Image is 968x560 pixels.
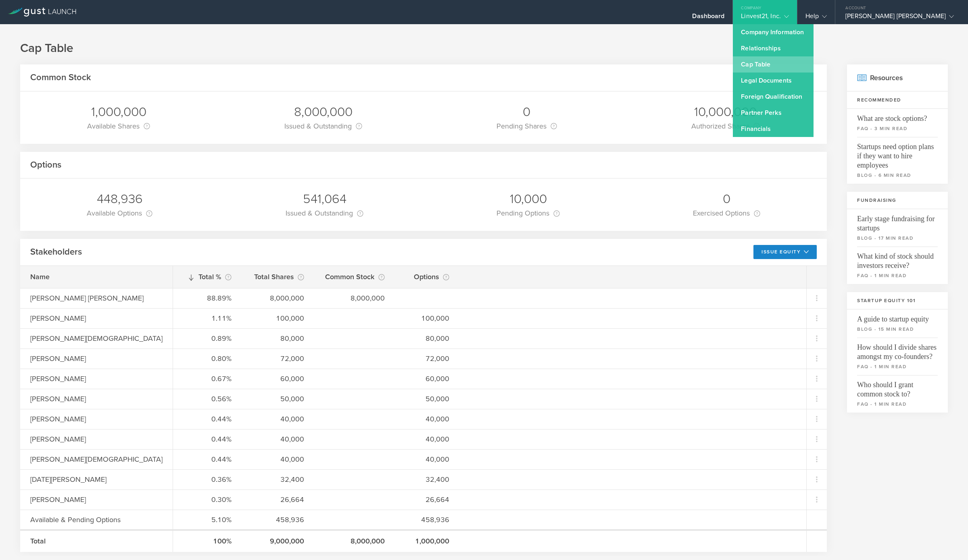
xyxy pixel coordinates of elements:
[405,494,449,505] div: 26,664
[183,394,232,404] div: 0.56%
[30,474,183,485] div: [DATE][PERSON_NAME]
[324,536,385,546] div: 8,000,000
[405,514,449,525] div: 458,936
[252,293,304,303] div: 8,000,000
[857,338,938,361] span: How should I divide shares amongst my co-founders?
[183,293,232,303] div: 88.89%
[847,91,948,109] h3: Recommended
[30,494,183,505] div: [PERSON_NAME]
[405,373,449,384] div: 60,000
[30,454,183,465] div: [PERSON_NAME][DEMOGRAPHIC_DATA]
[87,104,150,120] div: 1,000,000
[741,12,789,24] div: Linvest21, Inc.
[845,12,954,24] div: [PERSON_NAME] [PERSON_NAME]
[183,454,232,465] div: 0.44%
[405,414,449,424] div: 40,000
[847,247,948,284] a: What kind of stock should investors receive?faq - 1 min read
[847,192,948,209] h3: Fundraising
[252,474,304,485] div: 32,400
[20,40,948,56] h1: Cap Table
[252,536,304,546] div: 9,000,000
[847,137,948,184] a: Startups need option plans if they want to hire employeesblog - 6 min read
[847,64,948,91] h2: Resources
[693,207,760,219] div: Exercised Options
[497,104,557,120] div: 0
[497,191,560,207] div: 10,000
[847,109,948,137] a: What are stock options?faq - 3 min read
[324,293,385,303] div: 8,000,000
[284,104,362,120] div: 8,000,000
[847,375,948,413] a: Who should I grant common stock to?faq - 1 min read
[252,353,304,364] div: 72,000
[857,375,938,399] span: Who should I grant common stock to?
[252,434,304,444] div: 40,000
[252,494,304,505] div: 26,664
[87,207,152,219] div: Available Options
[692,12,724,24] div: Dashboard
[30,536,183,546] div: Total
[30,373,183,384] div: [PERSON_NAME]
[30,434,183,444] div: [PERSON_NAME]
[857,400,938,408] small: faq - 1 min read
[847,338,948,375] a: How should I divide shares amongst my co-founders?faq - 1 min read
[30,272,183,282] div: Name
[405,333,449,344] div: 80,000
[405,353,449,364] div: 72,000
[30,353,183,364] div: [PERSON_NAME]
[183,494,232,505] div: 0.30%
[30,514,183,525] div: Available & Pending Options
[252,394,304,404] div: 50,000
[252,271,304,282] div: Total Shares
[805,12,827,24] div: Help
[405,536,449,546] div: 1,000,000
[30,414,183,424] div: [PERSON_NAME]
[857,209,938,233] span: Early stage fundraising for startups
[847,209,948,247] a: Early stage fundraising for startupsblog - 17 min read
[252,373,304,384] div: 60,000
[497,120,557,132] div: Pending Shares
[183,434,232,444] div: 0.44%
[30,313,183,324] div: [PERSON_NAME]
[693,191,760,207] div: 0
[183,353,232,364] div: 0.80%
[252,414,304,424] div: 40,000
[30,159,61,171] h2: Options
[847,292,948,309] h3: Startup Equity 101
[857,234,938,242] small: blog - 17 min read
[753,245,817,259] button: Issue Equity
[183,514,232,525] div: 5.10%
[183,474,232,485] div: 0.36%
[405,434,449,444] div: 40,000
[30,394,183,404] div: [PERSON_NAME]
[87,191,152,207] div: 448,936
[286,191,363,207] div: 541,064
[691,104,760,120] div: 10,000,000
[857,137,938,170] span: Startups need option plans if they want to hire employees
[87,120,150,132] div: Available Shares
[857,172,938,179] small: blog - 6 min read
[252,514,304,525] div: 458,936
[183,333,232,344] div: 0.89%
[252,333,304,344] div: 80,000
[497,207,560,219] div: Pending Options
[691,120,760,132] div: Authorized Shares
[30,293,183,303] div: [PERSON_NAME] [PERSON_NAME]
[183,414,232,424] div: 0.44%
[857,247,938,270] span: What kind of stock should investors receive?
[30,333,183,344] div: [PERSON_NAME][DEMOGRAPHIC_DATA]
[183,536,232,546] div: 100%
[857,326,938,333] small: blog - 15 min read
[252,454,304,465] div: 40,000
[847,309,948,338] a: A guide to startup equityblog - 15 min read
[405,271,449,282] div: Options
[857,125,938,132] small: faq - 3 min read
[286,207,363,219] div: Issued & Outstanding
[857,272,938,279] small: faq - 1 min read
[405,313,449,324] div: 100,000
[284,120,362,132] div: Issued & Outstanding
[183,271,232,282] div: Total %
[30,246,82,258] h2: Stakeholders
[183,313,232,324] div: 1.11%
[30,72,91,83] h2: Common Stock
[857,109,938,123] span: What are stock options?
